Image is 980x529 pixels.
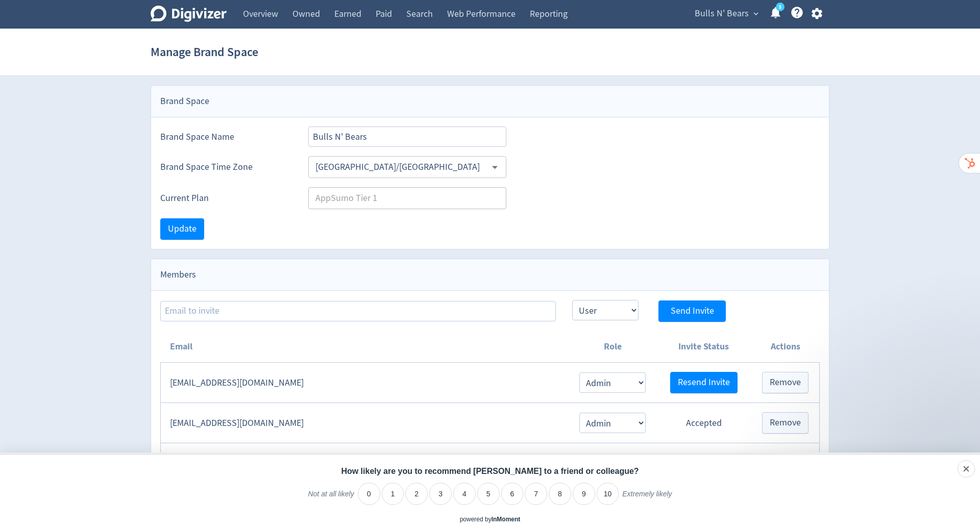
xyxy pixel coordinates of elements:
[311,159,486,175] input: Select Timezone
[308,127,506,147] input: Brand Space
[161,363,569,403] td: [EMAIL_ADDRESS][DOMAIN_NAME]
[656,331,751,363] th: Invite Status
[151,259,829,291] div: Members
[160,301,556,321] input: Email to invite
[161,443,569,484] td: [EMAIL_ADDRESS][DOMAIN_NAME]
[751,9,761,18] span: expand_more
[492,516,521,523] a: InMoment
[779,4,781,11] text: 5
[762,412,808,434] button: Remove
[678,378,730,387] span: Resend Invite
[151,86,829,117] div: Brand Space
[168,224,197,234] span: Update
[656,403,751,443] td: Accepted
[160,161,292,173] label: Brand Space Time Zone
[770,378,801,387] span: Remove
[569,331,656,363] th: Role
[958,460,975,477] div: Close survey
[695,6,749,22] span: Bulls N' Bears
[308,489,354,507] label: Not at all likely
[429,483,452,505] li: 3
[477,483,500,505] li: 5
[358,483,380,505] li: 0
[691,6,761,22] button: Bulls N' Bears
[597,483,619,505] li: 10
[762,372,808,393] button: Remove
[501,483,524,505] li: 6
[525,483,547,505] li: 7
[549,483,571,505] li: 8
[151,36,258,68] h1: Manage Brand Space
[670,372,738,393] button: Resend Invite
[160,131,292,143] label: Brand Space Name
[160,192,292,205] label: Current Plan
[405,483,428,505] li: 2
[382,483,404,505] li: 1
[622,489,672,507] label: Extremely likely
[751,331,819,363] th: Actions
[161,331,569,363] th: Email
[770,418,801,427] span: Remove
[160,218,204,240] button: Update
[460,515,521,524] div: powered by inmoment
[658,300,726,322] button: Send Invite
[573,483,595,505] li: 9
[453,483,476,505] li: 4
[671,307,714,316] span: Send Invite
[487,159,503,175] button: Open
[776,3,785,11] a: 5
[161,403,569,443] td: [EMAIL_ADDRESS][DOMAIN_NAME]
